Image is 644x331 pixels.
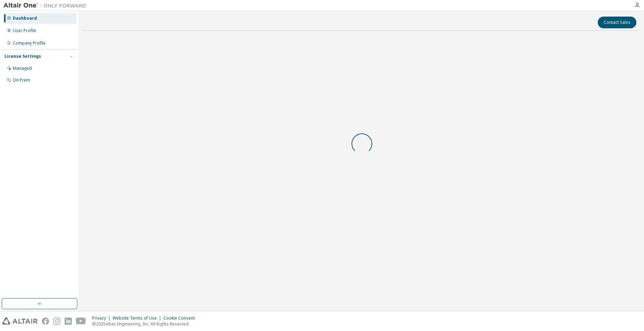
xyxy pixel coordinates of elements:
img: youtube.svg [76,318,86,325]
img: linkedin.svg [65,318,72,325]
div: Company Profile [13,40,46,46]
img: instagram.svg [53,318,60,325]
div: On Prem [13,77,30,83]
div: Website Terms of Use [113,315,163,321]
div: Privacy [92,315,113,321]
div: Dashboard [13,16,37,21]
div: Managed [13,66,32,71]
img: altair_logo.svg [2,318,38,325]
p: © 2025 Altair Engineering, Inc. All Rights Reserved. [92,321,199,327]
button: Contact Sales [598,17,636,28]
div: License Settings [4,54,41,59]
div: User Profile [13,28,36,34]
img: facebook.svg [42,318,49,325]
img: Altair One [3,2,90,9]
div: Cookie Consent [163,315,199,321]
